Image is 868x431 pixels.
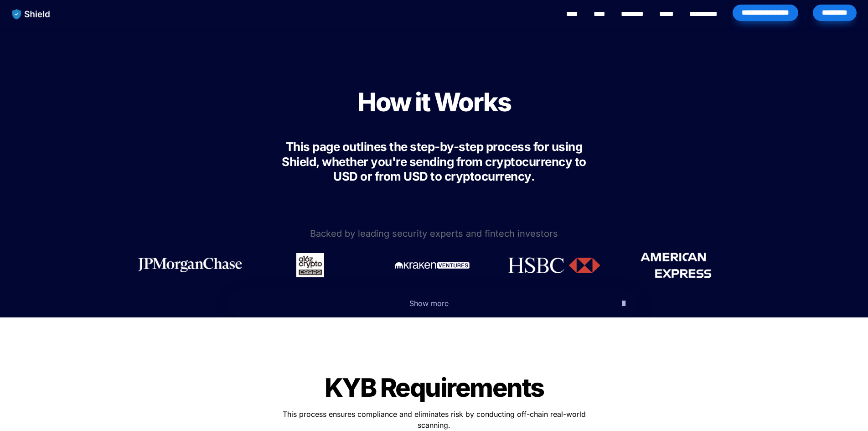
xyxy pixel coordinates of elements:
img: website logo [8,5,55,24]
span: Show more [409,299,449,308]
span: This page outlines the step-by-step process for using Shield, whether you're sending from cryptoc... [282,140,589,183]
button: Show more [229,289,639,317]
span: Backed by leading security experts and fintech investors [310,228,558,239]
span: KYB Requirements [325,372,544,403]
span: This process ensures compliance and eliminates risk by conducting off-chain real-world scanning. [283,410,588,430]
span: How it Works [357,87,511,118]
